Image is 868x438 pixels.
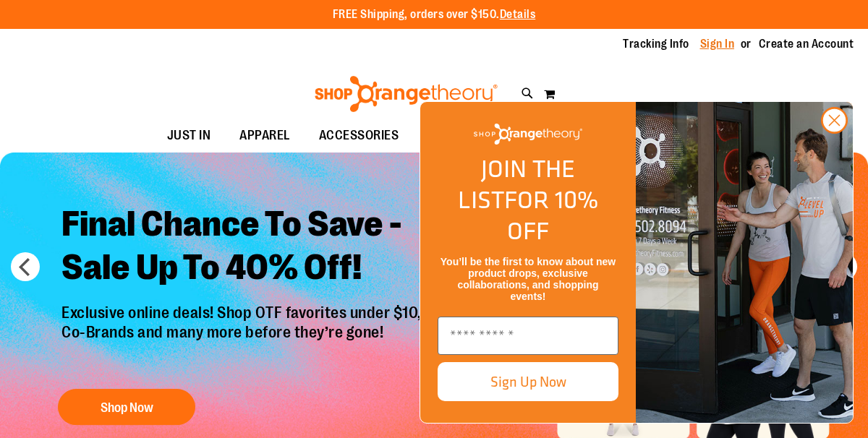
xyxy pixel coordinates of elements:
[58,389,195,425] button: Shop Now
[51,192,504,432] a: Final Chance To Save -Sale Up To 40% Off! Exclusive online deals! Shop OTF favorites under $10, $...
[438,362,618,401] button: Sign Up Now
[51,192,504,304] h2: Final Chance To Save - Sale Up To 40% Off!
[504,181,598,249] span: FOR 10% OFF
[319,119,399,152] span: ACCESSORIES
[821,107,848,134] button: Close dialog
[153,119,226,153] a: JUST IN
[225,119,305,153] a: APPAREL
[51,304,504,374] p: Exclusive online deals! Shop OTF favorites under $10, $20, $50, Co-Brands and many more before th...
[474,124,582,145] img: Shop Orangetheory
[11,252,40,281] button: prev
[458,150,575,218] span: JOIN THE LIST
[636,102,853,423] img: Shop Orangtheory
[312,76,500,112] img: Shop Orangetheory
[500,8,536,21] a: Details
[623,36,689,52] a: Tracking Info
[305,119,414,153] a: ACCESSORIES
[441,256,616,302] span: You’ll be the first to know about new product drops, exclusive collaborations, and shopping events!
[239,119,290,152] span: APPAREL
[333,7,536,23] p: FREE Shipping, orders over $150.
[167,119,211,152] span: JUST IN
[438,317,618,355] input: Enter email
[405,87,868,438] div: FLYOUT Form
[759,36,854,52] a: Create an Account
[700,36,735,52] a: Sign In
